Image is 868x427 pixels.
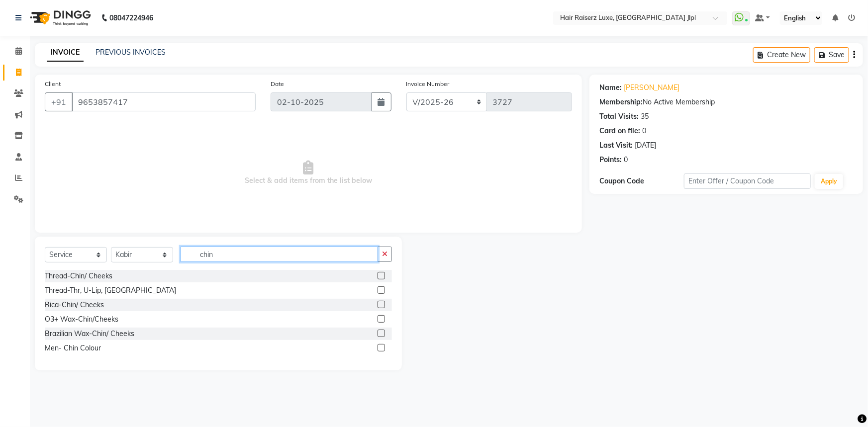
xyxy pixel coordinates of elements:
[599,97,853,107] div: No Active Membership
[815,174,843,189] button: Apply
[599,155,622,165] div: Points:
[599,111,639,122] div: Total Visits:
[96,48,166,57] a: PREVIOUS INVOICES
[814,47,849,63] button: Save
[599,126,640,136] div: Card on file:
[45,329,134,339] div: Brazilian Wax-Chin/ Cheeks
[45,92,73,111] button: +91
[624,155,628,165] div: 0
[181,247,378,262] input: Search or Scan
[624,83,679,93] a: [PERSON_NAME]
[45,314,118,325] div: O3+ Wax-Chin/Cheeks
[45,285,176,296] div: Thread-Thr, U-Lip, [GEOGRAPHIC_DATA]
[45,80,61,88] label: Client
[642,126,646,136] div: 0
[635,140,656,151] div: [DATE]
[599,140,633,151] div: Last Visit:
[47,44,84,62] a: INVOICE
[45,271,112,281] div: Thread-Chin/ Cheeks
[45,300,104,310] div: Rica-Chin/ Cheeks
[599,176,684,186] div: Coupon Code
[72,92,256,111] input: Search by Name/Mobile/Email/Code
[684,173,811,189] input: Enter Offer / Coupon Code
[599,83,622,93] div: Name:
[753,47,810,63] button: Create New
[406,80,450,88] label: Invoice Number
[641,111,649,122] div: 35
[45,123,572,223] span: Select & add items from the list below
[45,343,101,353] div: Men- Chin Colour
[25,4,94,32] img: logo
[109,4,153,32] b: 08047224946
[271,80,284,88] label: Date
[599,97,643,107] div: Membership:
